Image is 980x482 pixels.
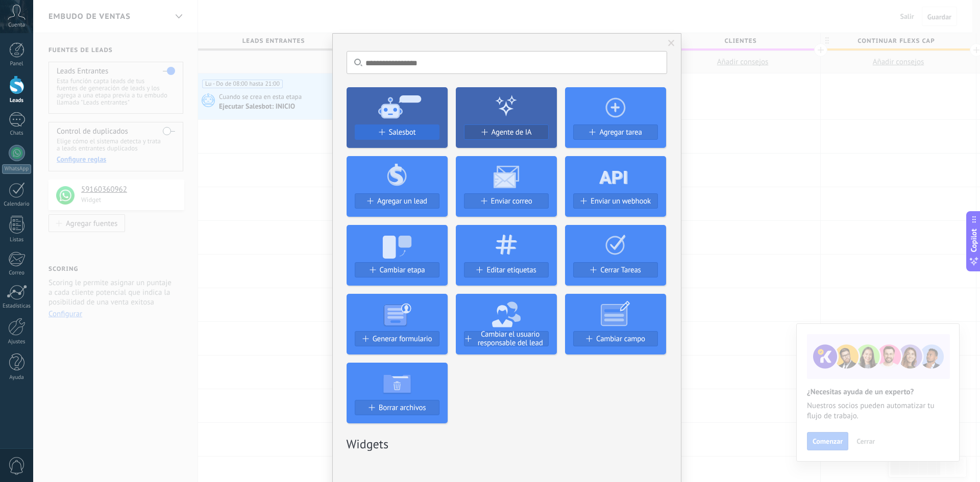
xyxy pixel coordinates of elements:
[2,303,32,310] div: Estadísticas
[969,229,979,252] span: Copilot
[2,374,32,381] div: Ayuda
[2,339,32,345] div: Ajustes
[464,124,549,140] button: Agente de IA
[2,130,32,137] div: Chats
[355,400,439,415] button: Borrar archivos
[379,403,426,412] span: Borrar archivos
[389,128,416,137] span: Salesbot
[600,266,641,274] span: Cerrar Tareas
[2,270,32,276] div: Correo
[573,262,658,277] button: Cerrar Tareas
[2,97,32,104] div: Leads
[2,237,32,243] div: Listas
[464,193,549,209] button: Enviar correo
[491,197,532,206] span: Enviar correo
[380,266,425,274] span: Cambiar etapa
[492,128,532,137] span: Agente de IA
[573,124,658,140] button: Agregar tarea
[377,197,427,206] span: Agregar un lead
[464,331,549,346] button: Cambiar el usuario responsable del lead
[355,124,439,140] button: Salesbot
[573,193,658,209] button: Enviar un webhook
[464,262,549,277] button: Editar etiquetas
[373,335,432,343] span: Generar formulario
[355,193,439,209] button: Agregar un lead
[2,164,31,174] div: WhatsApp
[355,331,439,346] button: Generar formulario
[347,436,667,452] h2: Widgets
[573,331,658,346] button: Cambiar campo
[8,22,25,29] span: Cuenta
[596,335,645,343] span: Cambiar campo
[355,262,439,277] button: Cambiar etapa
[2,61,32,67] div: Panel
[473,330,548,347] span: Cambiar el usuario responsable del lead
[486,266,536,274] span: Editar etiquetas
[599,128,642,137] span: Agregar tarea
[2,201,32,208] div: Calendario
[591,197,651,206] span: Enviar un webhook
